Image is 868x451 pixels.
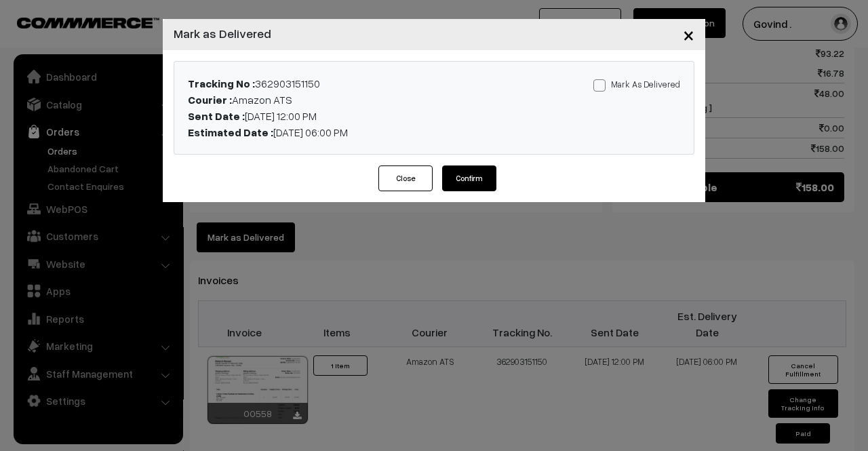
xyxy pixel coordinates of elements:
b: Tracking No : [188,77,255,90]
button: Close [378,165,433,191]
div: 362903151150 Amazon ATS [DATE] 12:00 PM [DATE] 06:00 PM [178,75,519,140]
button: Close [672,14,705,56]
button: Confirm [442,165,496,191]
span: × [683,22,694,47]
b: Estimated Date : [188,125,273,139]
b: Courier : [188,93,232,106]
h4: Mark as Delivered [174,24,271,43]
label: Mark As Delivered [593,77,680,92]
b: Sent Date : [188,109,245,123]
